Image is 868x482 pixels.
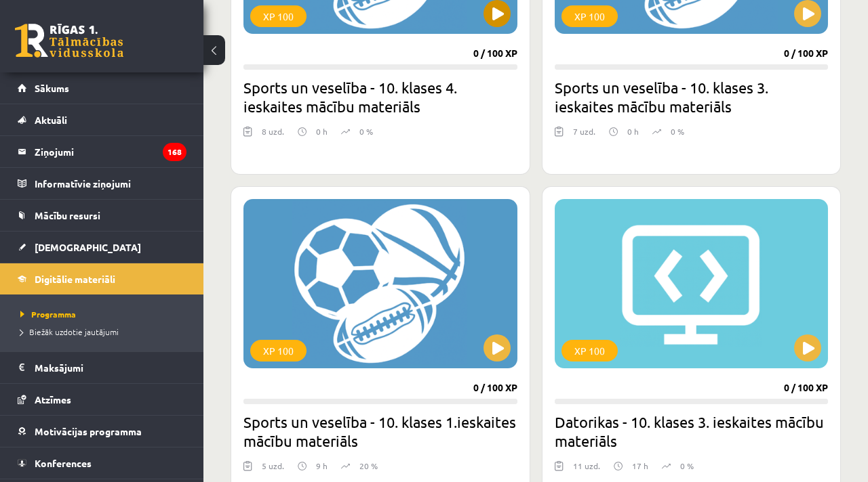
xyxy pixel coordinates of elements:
span: Aktuāli [35,114,67,126]
h2: Datorikas - 10. klases 3. ieskaites mācību materiāls [555,412,829,450]
span: Programma [20,309,76,320]
legend: Maksājumi [35,352,186,383]
p: 0 % [680,460,694,472]
div: 8 uzd. [262,125,284,146]
legend: Ziņojumi [35,136,186,167]
i: 168 [163,143,186,161]
p: 9 h [316,460,328,472]
a: Digitālie materiāli [18,263,186,294]
a: Rīgas 1. Tālmācības vidusskola [15,24,123,58]
div: 7 uzd. [573,125,595,146]
span: Motivācijas programma [35,425,142,437]
div: XP 100 [250,5,307,27]
p: 0 % [359,125,373,137]
a: Ziņojumi168 [18,136,186,167]
span: [DEMOGRAPHIC_DATA] [35,241,141,253]
p: 17 h [632,460,648,472]
p: 0 h [627,125,639,137]
legend: Informatīvie ziņojumi [35,168,186,199]
a: Mācību resursi [18,200,186,231]
a: Biežāk uzdotie jautājumi [20,326,190,338]
h2: Sports un veselība - 10. klases 1.ieskaites mācību materiāls [243,412,517,450]
div: 5 uzd. [262,460,284,480]
a: Programma [20,308,190,320]
a: Maksājumi [18,352,186,383]
h2: Sports un veselība - 10. klases 3. ieskaites mācību materiāls [555,78,829,116]
a: [DEMOGRAPHIC_DATA] [18,232,186,263]
p: 0 h [316,125,328,137]
span: Digitālie materiāli [35,273,115,285]
a: Atzīmes [18,384,186,415]
p: 20 % [359,460,378,472]
div: XP 100 [561,340,618,361]
span: Atzīmes [35,393,71,406]
span: Biežāk uzdotie jautājumi [20,326,119,337]
div: 11 uzd. [573,460,600,480]
h2: Sports un veselība - 10. klases 4. ieskaites mācību materiāls [243,78,517,116]
span: Mācību resursi [35,209,100,221]
a: Aktuāli [18,104,186,135]
a: Konferences [18,447,186,479]
p: 0 % [671,125,684,137]
div: XP 100 [250,340,307,361]
a: Motivācijas programma [18,416,186,447]
span: Sākums [35,82,69,94]
div: XP 100 [561,5,618,27]
a: Sākums [18,72,186,104]
span: Konferences [35,457,92,469]
a: Informatīvie ziņojumi [18,168,186,199]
